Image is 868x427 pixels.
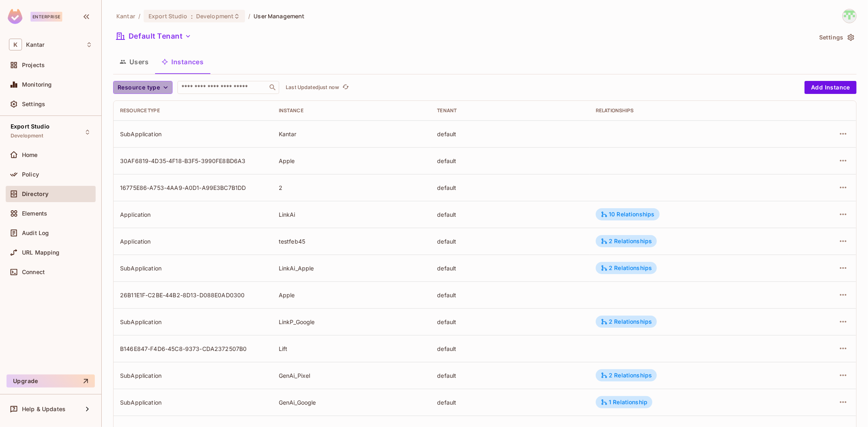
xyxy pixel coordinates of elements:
[279,130,424,138] div: Kantar
[279,399,424,406] div: GenAi_Google
[22,249,60,256] span: URL Mapping
[437,318,583,326] div: default
[190,13,193,20] span: :
[601,264,652,272] div: 2 Relationships
[279,345,424,353] div: Lift
[22,191,48,197] span: Directory
[437,291,583,299] div: default
[601,372,652,379] div: 2 Relationships
[120,345,266,353] div: B146E847-F4D6-45C8-9373-CDA2372507B0
[254,12,304,20] span: User Management
[342,83,349,91] span: refresh
[596,107,782,114] div: Relationships
[116,12,135,20] span: the active workspace
[120,107,266,114] div: Resource type
[286,84,339,91] p: Last Updated just now
[843,9,856,23] img: Devesh.Kumar@Kantar.com
[22,62,45,68] span: Projects
[339,83,350,92] span: Click to refresh data
[22,210,47,217] span: Elements
[601,237,652,245] div: 2 Relationships
[437,399,583,406] div: default
[120,130,266,138] div: SubApplication
[248,12,250,20] li: /
[26,41,44,48] span: Workspace: Kantar
[601,399,647,406] div: 1 Relationship
[341,83,350,92] button: refresh
[437,372,583,379] div: default
[149,12,188,20] span: Export Studio
[118,83,160,93] span: Resource type
[8,9,22,24] img: SReyMgAAAABJRU5ErkJggg==
[22,230,49,236] span: Audit Log
[120,184,266,192] div: 16775E86-A753-4AA9-A0D1-A99E3BC7B1DD
[279,237,424,245] div: testfeb45
[9,39,22,50] span: K
[120,211,266,218] div: Application
[120,157,266,165] div: 30AF6819-4D35-4F18-B3F5-3990FE8BD6A3
[11,133,44,139] span: Development
[22,101,45,107] span: Settings
[279,107,424,114] div: Instance
[196,12,234,20] span: Development
[120,372,266,379] div: SubApplication
[22,152,38,158] span: Home
[601,211,654,218] div: 10 Relationships
[22,171,39,178] span: Policy
[113,30,195,43] button: Default Tenant
[138,12,140,20] li: /
[279,264,424,272] div: LinkAi_Apple
[11,123,50,130] span: Export Studio
[31,12,62,22] div: Enterprise
[155,52,210,72] button: Instances
[279,318,424,326] div: LinkP_Google
[120,318,266,326] div: SubApplication
[120,291,266,299] div: 26B11E1F-C2BE-44B2-8D13-D088E0AD0300
[437,211,583,218] div: default
[22,269,45,275] span: Connect
[437,184,583,192] div: default
[113,52,155,72] button: Users
[120,264,266,272] div: SubApplication
[437,130,583,138] div: default
[437,107,583,114] div: Tenant
[279,372,424,379] div: GenAi_Pixel
[437,264,583,272] div: default
[113,81,173,94] button: Resource type
[437,157,583,165] div: default
[816,31,857,44] button: Settings
[120,399,266,406] div: SubApplication
[7,375,95,388] button: Upgrade
[279,291,424,299] div: Apple
[279,184,424,192] div: 2
[279,157,424,165] div: Apple
[22,406,66,412] span: Help & Updates
[279,211,424,218] div: LinkAi
[437,237,583,245] div: default
[22,81,52,88] span: Monitoring
[120,237,266,245] div: Application
[437,345,583,353] div: default
[601,318,652,325] div: 2 Relationships
[805,81,857,94] button: Add Instance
